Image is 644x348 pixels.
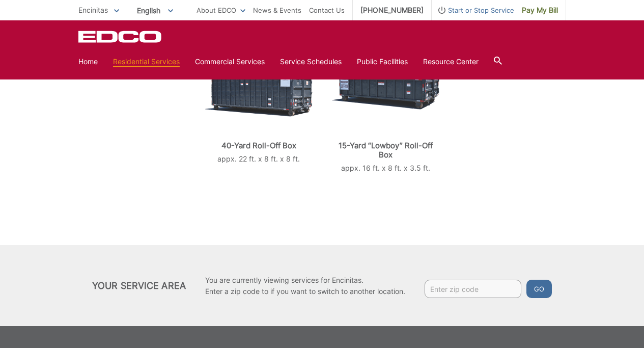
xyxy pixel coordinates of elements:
[253,5,301,16] a: News & Events
[425,280,521,298] input: Enter zip code
[205,153,313,165] p: appx. 22 ft. x 8 ft. x 8 ft.
[113,56,180,67] a: Residential Services
[423,56,479,67] a: Resource Center
[205,64,313,116] img: roll-off-40-yard.png
[357,56,408,67] a: Public Facilities
[332,71,439,110] img: roll-off-lowboy.png
[280,56,342,67] a: Service Schedules
[332,141,439,159] p: 15-Yard “Lowboy” Roll-Off Box
[78,6,108,14] span: Encinitas
[526,280,552,298] button: Go
[92,280,186,291] h2: Your Service Area
[78,56,98,67] a: Home
[309,5,345,16] a: Contact Us
[332,163,439,174] p: appx. 16 ft. x 8 ft. x 3.5 ft.
[205,275,405,297] p: You are currently viewing services for Encinitas. Enter a zip code to if you want to switch to an...
[78,31,163,43] a: EDCD logo. Return to the homepage.
[197,5,245,16] a: About EDCO
[129,2,181,19] span: English
[522,5,558,16] span: Pay My Bill
[195,56,265,67] a: Commercial Services
[205,141,313,150] p: 40-Yard Roll-Off Box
